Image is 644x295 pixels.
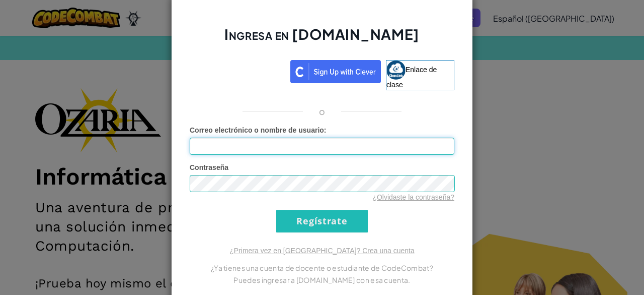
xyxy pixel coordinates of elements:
font: Correo electrónico o nombre de usuario [190,126,324,134]
a: ¿Primera vez en [GEOGRAPHIC_DATA]? Crea una cuenta [229,247,415,255]
iframe: Botón de acceso con Google [185,59,290,81]
font: : [324,126,327,134]
font: Ingresa en [DOMAIN_NAME] [224,25,419,43]
input: Regístrate [276,210,368,232]
font: Puedes ingresar a [DOMAIN_NAME] con esa cuenta. [233,275,410,284]
a: ¿Olvidaste la contraseña? [372,193,454,201]
font: ¿Ya tienes una cuenta de docente o estudiante de CodeCombat? [211,263,433,272]
img: classlink-logo-small.png [386,61,406,80]
img: clever_sso_button@2x.png [290,60,381,83]
font: Enlace de clase [386,65,437,88]
font: Contraseña [190,163,228,171]
font: o [319,105,325,117]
